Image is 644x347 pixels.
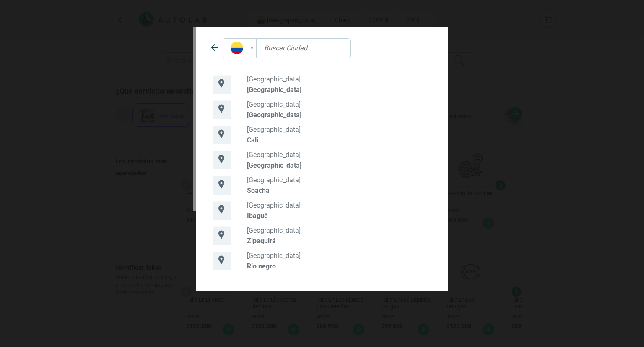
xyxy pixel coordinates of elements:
[247,100,431,108] p: [GEOGRAPHIC_DATA]
[247,86,431,94] p: [GEOGRAPHIC_DATA]
[231,42,243,54] img: Flag of COLOMBIA
[247,187,431,195] p: Soacha
[247,237,431,245] p: Zipaquirá
[247,201,431,209] p: [GEOGRAPHIC_DATA]
[247,262,431,270] p: Rio negro
[247,176,431,184] p: [GEOGRAPHIC_DATA]
[256,38,351,58] input: Buscar Ciudad..
[247,252,431,260] p: [GEOGRAPHIC_DATA]
[247,151,431,159] p: [GEOGRAPHIC_DATA]
[247,226,431,234] p: [GEOGRAPHIC_DATA]
[247,161,431,169] p: [GEOGRAPHIC_DATA]
[247,75,431,83] p: [GEOGRAPHIC_DATA]
[247,136,431,144] p: Cali
[223,38,256,58] div: Flag of COLOMBIA
[247,126,431,134] p: [GEOGRAPHIC_DATA]
[247,111,431,119] p: [GEOGRAPHIC_DATA]
[247,212,431,220] p: Ibagué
